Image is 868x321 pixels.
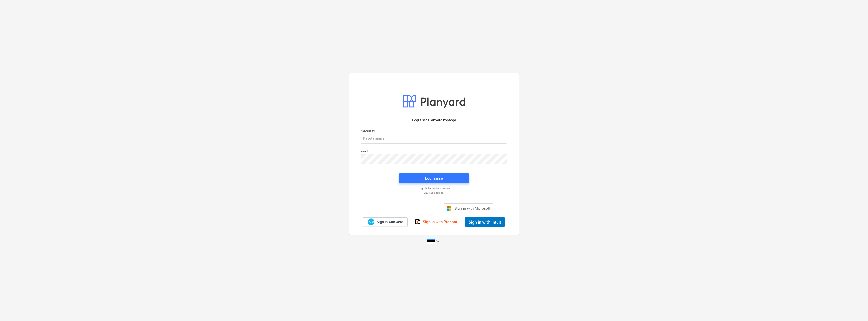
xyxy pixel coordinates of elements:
i: keyboard_arrow_down [435,238,441,244]
span: Sign in with Xero [377,220,403,224]
p: Kasutajanimi [361,129,507,133]
a: Sign in with Xero [363,217,408,226]
img: Xero logo [368,218,374,225]
input: Kasutajanimi [361,134,507,144]
p: Parool [361,150,507,154]
img: Microsoft logo [446,206,451,211]
span: Sign in with Procore [423,220,457,224]
div: Logi sisse [425,175,443,182]
span: Sign in with Microsoft [454,206,490,210]
p: Logi sisse Planyard kontoga [361,118,507,123]
iframe: Sisselogimine Google'i nupu abil [372,203,442,214]
a: Sign in with Procore [412,218,460,226]
button: Logi sisse [399,173,469,183]
a: Logi ühekordse lingiga sisse [358,187,510,190]
a: Unustasid parooli? [358,191,510,194]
